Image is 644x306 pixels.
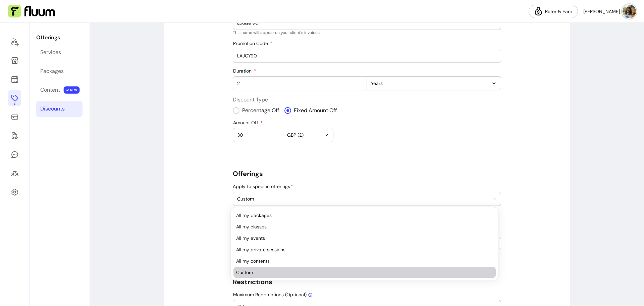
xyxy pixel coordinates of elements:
span: GBP (£) [287,132,321,138]
p: This name will appear on your client's invoices [233,30,501,35]
a: Content [36,82,83,98]
span: Discount Type [233,96,501,104]
img: Fluum Logo [8,5,55,18]
h5: Restrictions [233,277,501,287]
label: Apply to specific offerings [233,183,296,190]
input: Duration [237,80,363,87]
span: NEW [64,86,80,94]
span: Maximum Redemptions (Optional) [233,292,313,298]
div: Services [40,48,61,56]
span: [PERSON_NAME] [583,8,620,15]
a: My Page [8,52,21,69]
div: Discount Type [233,96,501,115]
span: All my events [236,235,486,242]
p: Offerings [36,34,83,42]
a: Offerings [8,90,21,106]
input: Amount Off [237,132,279,138]
input: Promotion Code [237,52,497,59]
span: All my private sessions [236,246,486,253]
a: Refer & Earn [529,5,578,18]
span: Amount Off [233,120,260,126]
a: Home [8,34,21,50]
span: Custom [237,195,489,202]
div: Packages [40,67,64,75]
span: All my packages [236,212,486,219]
a: Forms [8,128,21,144]
a: Services [36,44,83,60]
a: Discounts [36,101,83,117]
div: Discounts [40,105,65,113]
a: Clients [8,165,21,181]
span: Promotion Code [233,40,269,46]
a: Sales [8,109,21,125]
a: Calendar [8,71,21,87]
a: Settings [8,184,21,200]
span: Duration [233,68,253,74]
h5: Offerings [233,169,501,178]
a: Packages [36,63,83,79]
span: All my classes [236,223,486,230]
div: Content [40,86,60,94]
a: My Messages [8,146,21,163]
span: Custom [236,269,486,276]
span: Years [371,80,489,87]
span: All my contents [236,258,486,264]
input: Discount Name [237,19,497,26]
img: avatar [623,5,636,18]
